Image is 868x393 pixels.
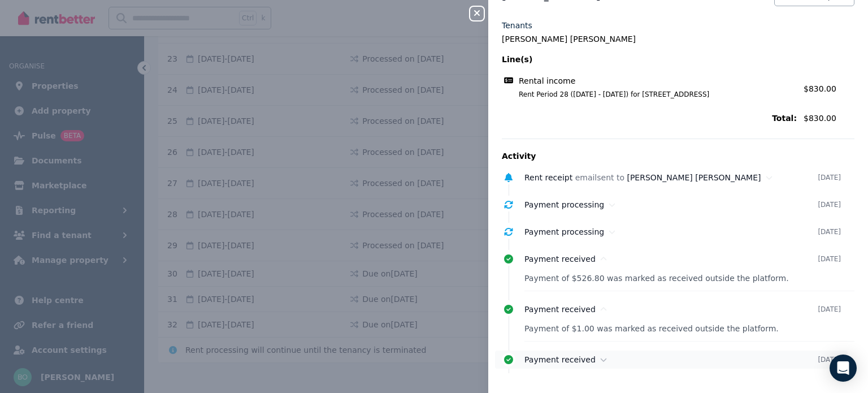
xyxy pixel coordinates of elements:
[519,75,575,87] span: Rental income
[502,150,854,162] p: Activity
[804,84,836,93] span: $830.00
[524,227,604,236] span: Payment processing
[524,172,818,183] div: email sent to
[830,355,857,382] div: Open Intercom Messenger
[502,113,797,124] span: Total:
[818,355,841,364] time: [DATE]
[524,200,604,209] span: Payment processing
[818,254,841,264] time: [DATE]
[505,90,797,99] span: Rent Period 28 ([DATE] - [DATE]) for [STREET_ADDRESS]
[502,20,532,31] label: Tenants
[524,305,596,314] span: Payment received
[818,305,841,314] time: [DATE]
[502,54,797,65] span: Line(s)
[804,113,854,124] span: $830.00
[818,200,841,209] time: [DATE]
[524,254,596,264] span: Payment received
[818,173,841,182] time: [DATE]
[502,33,854,45] legend: [PERSON_NAME] [PERSON_NAME]
[524,173,572,182] span: Rent receipt
[818,227,841,236] time: [DATE]
[524,355,596,364] span: Payment received
[524,273,854,284] p: Payment of $526.80 was marked as received outside the platform.
[627,173,761,182] span: [PERSON_NAME] [PERSON_NAME]
[524,323,854,334] p: Payment of $1.00 was marked as received outside the platform.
